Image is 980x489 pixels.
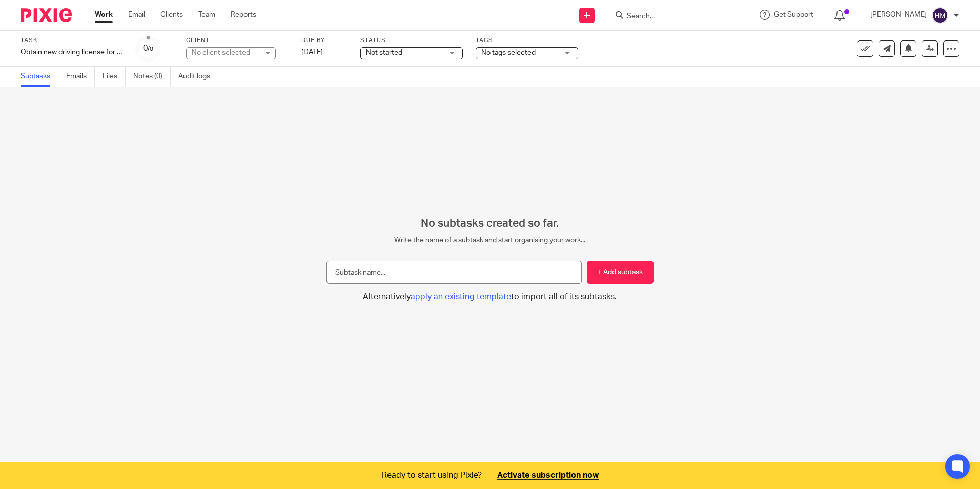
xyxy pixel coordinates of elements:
[481,49,536,56] span: No tags selected
[186,36,289,45] label: Client
[476,36,578,45] label: Tags
[128,10,145,20] a: Email
[21,47,123,57] div: Obtain new driving license for Will RB
[148,46,153,52] small: /0
[774,11,813,18] span: Get Support
[21,36,123,45] label: Task
[143,43,153,54] div: 0
[360,36,463,45] label: Status
[366,49,402,56] span: Not started
[587,261,654,284] button: + Add subtask
[192,48,258,58] div: No client selected
[301,49,323,56] span: [DATE]
[411,293,511,301] span: apply an existing template
[626,12,718,22] input: Search
[326,261,582,284] input: Subtask name...
[103,67,126,87] a: Files
[95,10,113,20] a: Work
[178,67,218,87] a: Audit logs
[326,217,653,230] h2: No subtasks created so far.
[326,235,653,246] p: Write the name of a subtask and start organising your work...
[198,10,215,20] a: Team
[231,10,256,20] a: Reports
[66,67,95,87] a: Emails
[160,10,183,20] a: Clients
[301,36,348,45] label: Due by
[932,7,948,24] img: svg%3E
[133,67,171,87] a: Notes (0)
[870,10,927,20] p: [PERSON_NAME]
[21,8,72,22] img: Pixie
[21,67,58,87] a: Subtasks
[326,292,653,302] button: Alternativelyapply an existing templateto import all of its subtasks.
